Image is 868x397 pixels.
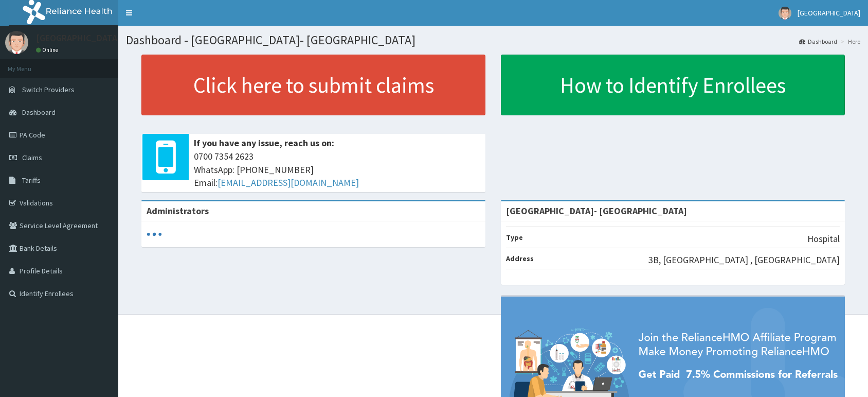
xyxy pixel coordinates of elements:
[501,55,845,115] a: How to Identify Enrollees
[506,205,687,217] strong: [GEOGRAPHIC_DATA]- [GEOGRAPHIC_DATA]
[22,85,75,94] span: Switch Providers
[779,7,791,20] img: User Image
[36,33,121,43] p: [GEOGRAPHIC_DATA]
[22,108,56,117] span: Dashboard
[141,55,485,115] a: Click here to submit claims
[194,150,480,189] span: 0700 7354 2623 WhatsApp: [PHONE_NUMBER] Email:
[194,137,334,149] b: If you have any issue, reach us on:
[126,33,860,47] h1: Dashboard - [GEOGRAPHIC_DATA]- [GEOGRAPHIC_DATA]
[799,37,837,46] a: Dashboard
[648,253,840,267] p: 3B, [GEOGRAPHIC_DATA] , [GEOGRAPHIC_DATA]
[22,153,42,162] span: Claims
[5,31,28,54] img: User Image
[147,205,209,217] b: Administrators
[218,177,359,188] a: [EMAIL_ADDRESS][DOMAIN_NAME]
[807,232,840,246] p: Hospital
[838,37,860,46] li: Here
[36,46,61,54] a: Online
[798,8,860,18] span: [GEOGRAPHIC_DATA]
[506,233,523,242] b: Type
[147,227,162,242] svg: audio-loading
[22,176,41,185] span: Tariffs
[506,254,534,263] b: Address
